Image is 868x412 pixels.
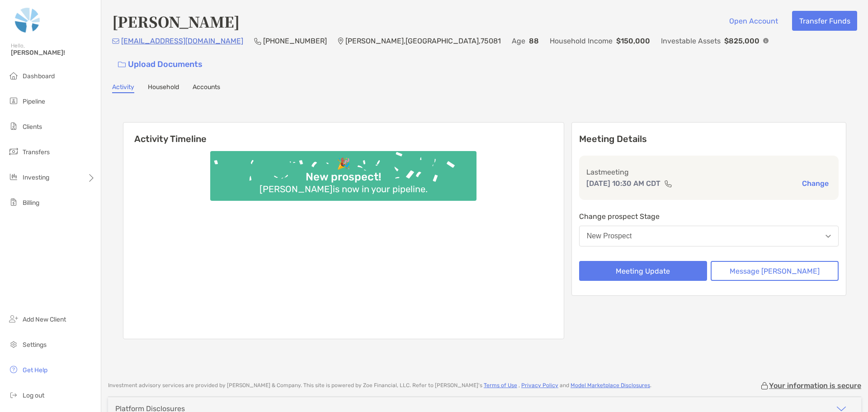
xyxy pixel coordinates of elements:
img: investing icon [8,171,19,182]
p: [DATE] 10:30 AM CDT [586,178,660,189]
p: [PHONE_NUMBER] [263,35,327,47]
button: Open Account [722,11,785,31]
span: Dashboard [23,72,55,80]
span: Log out [23,392,44,399]
a: Activity [112,83,134,93]
img: Email Icon [112,38,119,44]
img: Open dropdown arrow [826,235,831,238]
img: transfers icon [8,146,19,157]
img: Phone Icon [254,38,261,45]
span: Transfers [23,148,50,156]
img: Info Icon [763,38,769,43]
p: $825,000 [724,35,759,47]
span: Clients [23,123,42,131]
a: Privacy Policy [521,382,558,388]
img: dashboard icon [8,70,19,81]
button: Transfer Funds [792,11,857,31]
img: communication type [664,180,672,187]
p: [EMAIL_ADDRESS][DOMAIN_NAME] [121,35,243,47]
span: Settings [23,341,47,349]
a: Accounts [193,83,220,93]
a: Upload Documents [112,55,208,74]
span: [PERSON_NAME]! [11,49,95,57]
p: Change prospect Stage [579,211,839,222]
div: 🎉 [333,157,354,170]
button: Message [PERSON_NAME] [711,261,839,281]
p: Household Income [550,35,613,47]
button: Change [799,179,831,188]
img: pipeline icon [8,95,19,106]
a: Model Marketplace Disclosures [571,382,650,388]
span: Get Help [23,366,47,374]
span: Pipeline [23,98,45,105]
img: add_new_client icon [8,313,19,324]
p: Last meeting [586,166,831,178]
span: Investing [23,174,49,181]
img: clients icon [8,121,19,132]
div: New Prospect [587,232,632,240]
div: New prospect! [302,170,385,184]
img: get-help icon [8,364,19,375]
p: Your information is secure [769,381,861,390]
h6: Activity Timeline [123,123,564,144]
p: 88 [529,35,539,47]
span: Add New Client [23,316,66,323]
p: $150,000 [616,35,650,47]
img: Zoe Logo [11,4,44,36]
button: New Prospect [579,226,839,246]
h4: [PERSON_NAME] [112,11,240,32]
p: [PERSON_NAME] , [GEOGRAPHIC_DATA] , 75081 [345,35,501,47]
img: billing icon [8,197,19,208]
p: Investable Assets [661,35,721,47]
p: Meeting Details [579,133,839,145]
button: Meeting Update [579,261,707,281]
img: settings icon [8,339,19,350]
img: Location Icon [338,38,344,45]
div: [PERSON_NAME] is now in your pipeline. [256,184,431,194]
a: Terms of Use [484,382,517,388]
span: Billing [23,199,39,207]
img: logout icon [8,389,19,400]
p: Age [512,35,525,47]
p: Investment advisory services are provided by [PERSON_NAME] & Company . This site is powered by Zo... [108,382,651,389]
a: Household [148,83,179,93]
img: button icon [118,62,126,68]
